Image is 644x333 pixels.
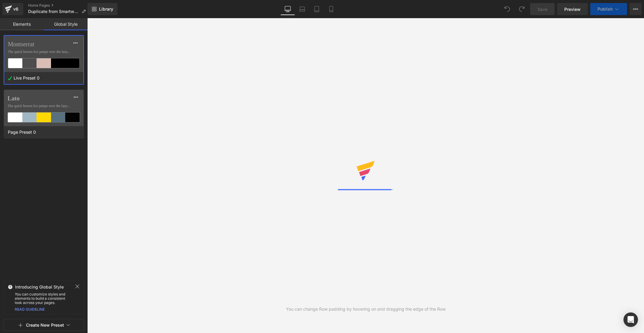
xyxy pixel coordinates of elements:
span: Page Preset 0 [6,128,37,136]
button: Publish [590,3,627,15]
a: v6 [2,3,23,15]
span: Introducing Global Style [15,285,64,289]
span: Preview [564,6,581,12]
a: Preview [557,3,588,15]
a: Home Pages [28,3,91,8]
a: READ GUIDELINE [15,307,45,312]
a: Mobile [324,3,338,15]
a: Global Style [44,18,88,30]
div: You can change Row padding by hovering on and dragging the edge of the Row [286,306,446,312]
button: More [630,3,642,15]
span: Duplicate from Smartwach [28,9,79,14]
span: Publish [598,7,613,11]
a: Tablet [309,3,324,15]
a: New Library [88,3,117,15]
button: Create New Preset [26,319,64,331]
span: The quick brown fox jumps over the lazy... [8,103,80,109]
a: Desktop [280,3,295,15]
span: Live Preset 0 [12,74,41,82]
div: v6 [12,5,20,13]
button: Redo [516,3,528,15]
div: You can customize styles and elements to build a consistent look across your pages. [4,292,84,305]
span: Library [99,6,113,12]
div: Open Intercom Messenger [623,312,638,327]
label: Montserrat [8,41,80,48]
a: Laptop [295,3,309,15]
span: The quick brown fox jumps over the lazy... [8,49,80,54]
label: Lato [8,95,80,102]
button: Undo [501,3,513,15]
span: Save [537,6,547,12]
